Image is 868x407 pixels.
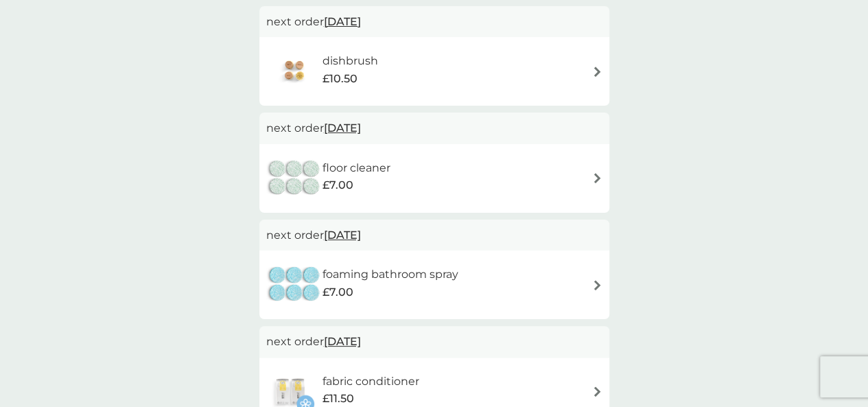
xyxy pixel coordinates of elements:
img: arrow right [592,173,602,183]
h6: dishbrush [322,52,378,70]
span: £7.00 [322,283,353,301]
p: next order [266,13,602,31]
p: next order [266,119,602,137]
span: [DATE] [324,328,361,355]
img: arrow right [592,386,602,397]
span: [DATE] [324,222,361,248]
span: [DATE] [324,8,361,35]
span: £7.00 [322,176,353,194]
span: £10.50 [322,70,357,88]
img: dishbrush [266,47,322,95]
h6: foaming bathroom spray [322,266,458,283]
span: [DATE] [324,115,361,141]
h6: floor cleaner [322,159,390,177]
p: next order [266,333,602,351]
p: next order [266,226,602,244]
h6: fabric conditioner [322,373,419,391]
img: floor cleaner [266,154,322,202]
img: foaming bathroom spray [266,261,322,309]
img: arrow right [592,67,602,77]
img: arrow right [592,280,602,290]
